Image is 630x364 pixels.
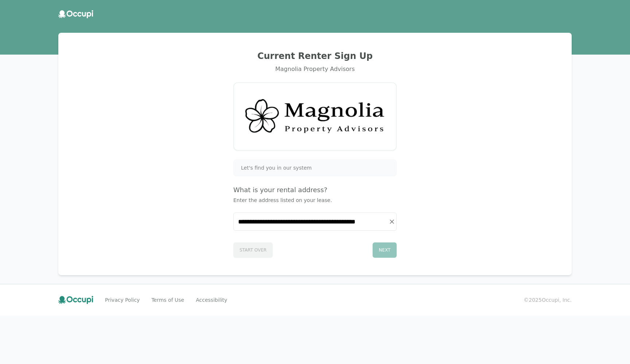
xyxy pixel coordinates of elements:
[105,296,140,304] a: Privacy Policy
[234,213,396,230] input: Start typing...
[233,197,397,204] p: Enter the address listed on your lease.
[524,296,572,304] small: © 2025 Occupi, Inc.
[387,217,397,227] button: Clear
[196,296,227,304] a: Accessibility
[67,65,563,74] div: Magnolia Property Advisors
[241,164,312,171] span: Let's find you in our system
[233,185,397,195] h4: What is your rental address?
[151,296,184,304] a: Terms of Use
[67,50,563,62] h2: Current Renter Sign Up
[243,92,387,141] img: Magnolia Property Advisors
